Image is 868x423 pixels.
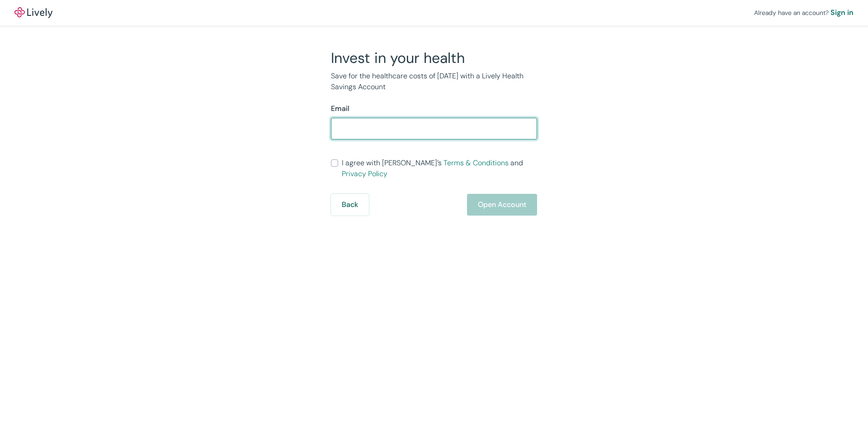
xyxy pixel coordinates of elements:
[342,169,387,178] a: Privacy Policy
[331,71,537,92] p: Save for the healthcare costs of [DATE] with a Lively Health Savings Account
[443,158,509,168] a: Terms & Conditions
[14,7,52,18] a: LivelyLively
[754,7,854,18] div: Already have an account?
[331,194,369,216] button: Back
[331,49,537,67] h2: Invest in your health
[14,7,52,18] img: Lively
[342,158,537,179] span: I agree with [PERSON_NAME]’s and
[830,7,854,18] a: Sign in
[331,103,349,114] label: Email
